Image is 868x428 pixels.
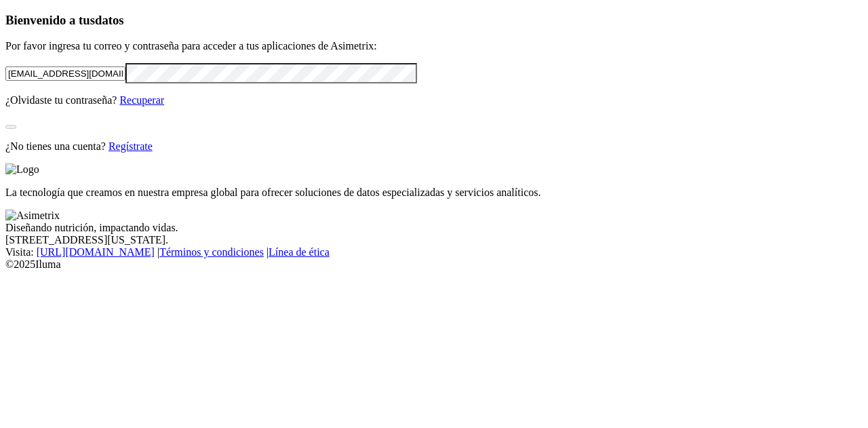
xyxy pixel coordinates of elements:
[5,234,863,246] div: [STREET_ADDRESS][US_STATE].
[5,94,863,106] p: ¿Olvidaste tu contraseña?
[159,246,264,258] a: Términos y condiciones
[5,246,863,258] div: Visita : | |
[95,13,124,27] span: datos
[5,163,39,176] img: Logo
[5,187,863,199] p: La tecnología que creamos en nuestra empresa global para ofrecer soluciones de datos especializad...
[5,40,863,52] p: Por favor ingresa tu correo y contraseña para acceder a tus aplicaciones de Asimetrix:
[269,246,330,258] a: Línea de ética
[5,210,60,222] img: Asimetrix
[5,140,863,153] p: ¿No tienes una cuenta?
[37,246,155,258] a: [URL][DOMAIN_NAME]
[108,140,153,152] a: Regístrate
[5,66,125,81] input: Tu correo
[5,222,863,234] div: Diseñando nutrición, impactando vidas.
[5,13,863,28] h3: Bienvenido a tus
[119,94,164,106] a: Recuperar
[5,258,863,271] div: © 2025 Iluma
